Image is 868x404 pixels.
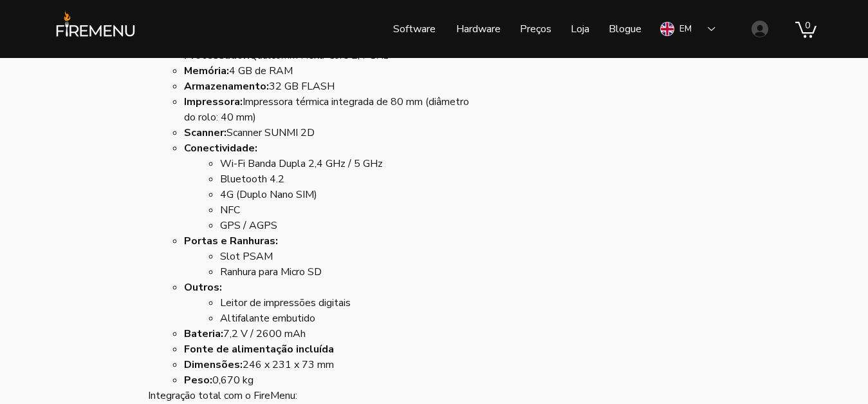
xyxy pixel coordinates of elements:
[220,218,470,233] p: GPS / AGPS
[184,373,212,387] strong: Peso:
[184,63,470,79] p: 4 GB de RAM
[805,19,810,30] text: 0
[184,95,243,109] strong: Impressora:
[220,156,470,171] p: Wi-Fi Banda Dupla 2,4 GHz / 5 GHz
[808,343,868,404] iframe: Wix Chat
[220,202,470,218] p: NFC
[148,388,470,403] p: Integração total com o FireMenu:
[184,94,470,125] p: Impressora térmica integrada de 80 mm (diâmetro do rolo: 40 mm)
[51,10,140,47] img: Logótipo do FireMenu
[184,125,470,140] p: Scanner SUNMI 2D
[184,326,470,341] p: 7,2 V / 2600 mAh
[184,141,257,155] strong: Conectividade:
[184,342,334,356] strong: Fonte de alimentação incluída
[383,13,445,45] a: Software
[184,234,278,248] strong: Portas e Ranhuras:
[387,13,442,45] p: Software
[184,358,243,372] strong: Dimensões:
[220,295,470,311] p: Leitor de impressões digitais
[602,13,648,45] p: Blogue
[288,13,651,45] nav: Site
[795,20,817,38] a: Cart with 0 items
[513,13,558,45] p: Preços
[184,79,470,94] p: 32 GB FLASH
[220,171,470,187] p: Bluetooth 4.2
[184,357,470,372] p: 246 x 231 x 73 mm
[184,126,226,140] strong: Scanner:
[510,13,560,45] a: Preços
[184,280,222,294] strong: Outros:
[184,79,269,93] strong: Armazenamento:
[679,23,692,35] div: EM
[184,327,223,341] strong: Bateria:
[564,13,596,45] p: Loja
[651,14,725,44] div: Language Selector: English
[220,187,470,202] p: 4G (Duplo Nano SIM)
[220,311,470,326] p: Altifalante embutido
[599,13,651,45] a: Blogue
[560,13,599,45] a: Loja
[450,13,507,45] p: Hardware
[445,13,510,45] a: Hardware
[660,22,674,36] img: Inglês
[184,64,229,78] strong: Memória:
[220,249,470,264] p: Slot PSAM
[184,372,470,388] p: 0,670 kg
[220,264,470,280] p: Ranhura para Micro SD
